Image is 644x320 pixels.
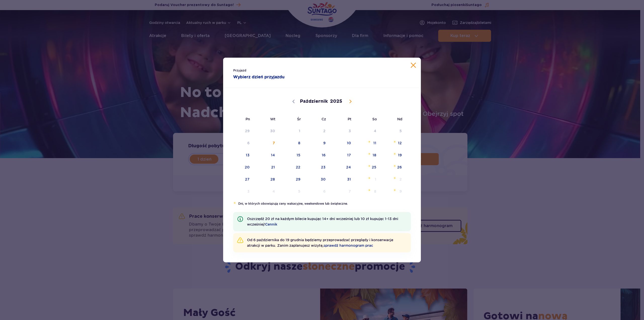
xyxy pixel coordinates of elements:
[279,161,304,173] span: Październik 22, 2025
[304,125,330,137] span: Październik 2, 2025
[265,222,277,226] a: Cennik
[355,173,380,185] span: Listopad 1, 2025
[254,113,279,125] span: Wt
[380,173,406,185] span: Listopad 2, 2025
[233,212,411,231] li: Oszczędź 20 zł na każdym bilecie kupując 14+ dni wcześniej lub 10 zł kupując 1-13 dni wcześniej!
[330,137,355,149] span: Październik 10, 2025
[380,149,406,161] span: Październik 19, 2025
[355,113,380,125] span: So
[355,186,380,197] span: Listopad 8, 2025
[254,161,279,173] span: Październik 21, 2025
[254,173,279,185] span: Październik 28, 2025
[279,149,304,161] span: Październik 15, 2025
[355,125,380,137] span: Październik 4, 2025
[228,149,254,161] span: Październik 13, 2025
[304,149,330,161] span: Październik 16, 2025
[304,186,330,197] span: Listopad 6, 2025
[279,173,304,185] span: Październik 29, 2025
[324,243,373,247] a: sprawdź harmonogram prac
[330,113,355,125] span: Pt
[228,173,254,185] span: Październik 27, 2025
[228,186,254,197] span: Listopad 3, 2025
[233,74,312,80] strong: Wybierz dzień przyjazdu
[355,137,380,149] span: Październik 11, 2025
[304,113,330,125] span: Cz
[228,161,254,173] span: Październik 20, 2025
[304,161,330,173] span: Październik 23, 2025
[279,125,304,137] span: Październik 1, 2025
[233,201,411,206] li: Dni, w których obowiązują ceny wakacyjne, weekendowe lub świąteczne.
[279,113,304,125] span: Śr
[380,125,406,137] span: Październik 5, 2025
[233,68,312,73] span: Przyjazd
[330,149,355,161] span: Październik 17, 2025
[254,125,279,137] span: Wrzesień 30, 2025
[228,125,254,137] span: Wrzesień 29, 2025
[380,137,406,149] span: Październik 12, 2025
[254,137,279,149] span: Październik 7, 2025
[233,233,411,252] li: Od 6 października do 19 grudnia będziemy przeprowadzać przeglądy i konserwacje atrakcji w parku. ...
[380,186,406,197] span: Listopad 9, 2025
[279,186,304,197] span: Listopad 5, 2025
[330,173,355,185] span: Październik 31, 2025
[411,63,416,68] button: Zamknij kalendarz
[355,161,380,173] span: Październik 25, 2025
[330,125,355,137] span: Październik 3, 2025
[355,149,380,161] span: Październik 18, 2025
[279,137,304,149] span: Październik 8, 2025
[330,186,355,197] span: Listopad 7, 2025
[254,186,279,197] span: Listopad 4, 2025
[380,113,406,125] span: Nd
[380,161,406,173] span: Październik 26, 2025
[330,161,355,173] span: Październik 24, 2025
[228,113,254,125] span: Pn
[304,173,330,185] span: Październik 30, 2025
[228,137,254,149] span: Październik 6, 2025
[254,149,279,161] span: Październik 14, 2025
[304,137,330,149] span: Październik 9, 2025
